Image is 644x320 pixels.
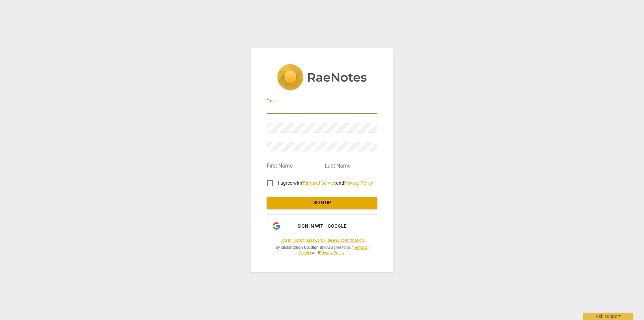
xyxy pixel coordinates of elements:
[311,245,323,250] b: Sign In
[267,245,377,256] span: By clicking / you agree to our and .
[292,238,325,243] a: Forgot password?
[278,180,373,186] span: I agree with and
[298,223,346,230] span: Sign in with Google
[277,64,367,92] img: 5ac2273c67554f335776073100b6d88f.svg
[583,313,633,320] div: Ask support
[295,245,309,250] b: Sign Up
[302,180,336,186] a: Terms of Service
[267,220,377,233] button: Sign in with Google
[272,199,372,206] span: Sign up
[267,197,377,209] button: Sign up
[267,238,377,243] span: | |
[280,238,291,243] a: Log in
[326,238,364,243] a: Resend confirmation
[267,99,278,103] label: E-mail
[299,245,369,256] a: Terms of Service
[319,250,344,255] a: Privacy Policy
[344,180,373,186] a: Privacy Policy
